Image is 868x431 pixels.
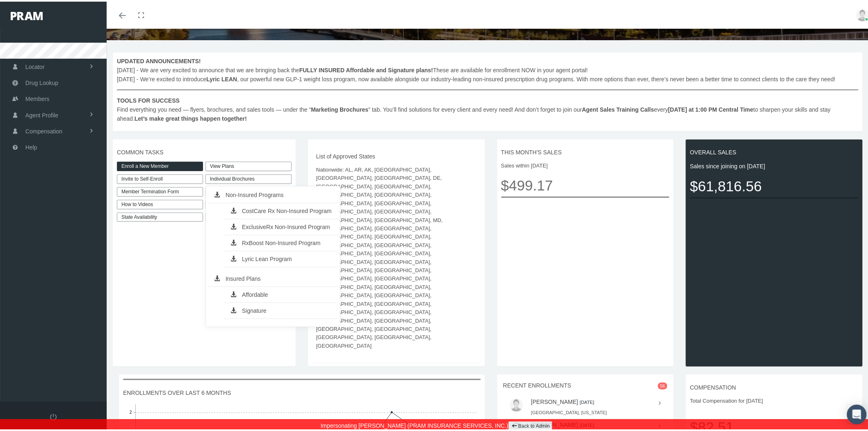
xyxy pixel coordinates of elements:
a: Non-Insured Programs [208,188,338,199]
tspan: 2 [130,409,132,413]
span: Sales since joining on [DATE] [690,160,859,169]
a: CostCare Rx Non-Insured Program [224,204,338,215]
span: 56 [658,381,668,388]
span: Sales within [DATE] [501,160,670,168]
a: View Plans [206,160,292,170]
small: [GEOGRAPHIC_DATA], [US_STATE] [531,408,607,413]
a: Signature [224,303,338,315]
div: Open Intercom Messenger [847,403,867,423]
span: Total Compensation for [DATE] [690,395,859,403]
b: Let’s make great things happen together! [135,114,247,120]
a: How to Videos [117,198,203,208]
span: Compensation [25,122,62,138]
b: [DATE] at 1:00 PM Central Time [668,105,754,111]
span: Drug Lookup [25,73,58,89]
span: COMMON TASKS [117,146,292,155]
span: Locator [25,57,45,73]
a: Affordable [224,287,338,299]
span: Agent Profile [25,106,58,122]
a: Enroll a New Member [117,160,203,170]
span: RECENT ENROLLMENTS [503,381,571,387]
b: FULLY INSURED Affordable and Signature plans! [299,65,433,72]
b: TOOLS FOR SUCCESS [117,96,180,102]
span: Help [25,138,37,154]
span: [DATE] - We are very excited to announce that we are bringing back the These are available for en... [117,55,859,122]
a: Lyric Lean Program [224,252,338,263]
span: Members [25,89,49,105]
b: Marketing Brochures [311,105,368,111]
span: $61,816.56 [690,173,859,196]
a: [PERSON_NAME] [531,397,578,403]
img: user-placeholder.jpg [510,397,523,410]
span: $499.17 [501,172,670,195]
b: Lyric LEAN [206,74,237,81]
a: Member Termination Form [117,186,203,195]
span: ENROLLMENTS OVER LAST 6 MONTHS [123,387,481,396]
span: List of Approved States [316,150,477,159]
b: UPDATED ANNOUNCEMENTS! [117,56,201,63]
span: COMPENSATION [690,381,859,390]
b: Agent Sales Training Calls [582,105,654,111]
div: Individual Brochures [206,173,292,182]
a: ExclusiveRx Non-Insured Program [224,220,338,231]
a: State Availability [117,211,203,220]
a: Invite to Self-Enroll [117,173,203,182]
img: PRAM_20_x_78.png [11,10,43,18]
span: Nationwide: AL, AR, AK, [GEOGRAPHIC_DATA], [GEOGRAPHIC_DATA], [GEOGRAPHIC_DATA], DE, [GEOGRAPHIC_... [316,164,477,348]
a: Back to Admin [509,420,553,429]
small: [DATE] [580,398,594,403]
span: OVERALL SALES [690,146,859,155]
a: RxBoost Non-Insured Program [224,236,338,247]
a: Insured Plans [208,271,338,283]
span: THIS MONTH'S SALES [501,146,670,155]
